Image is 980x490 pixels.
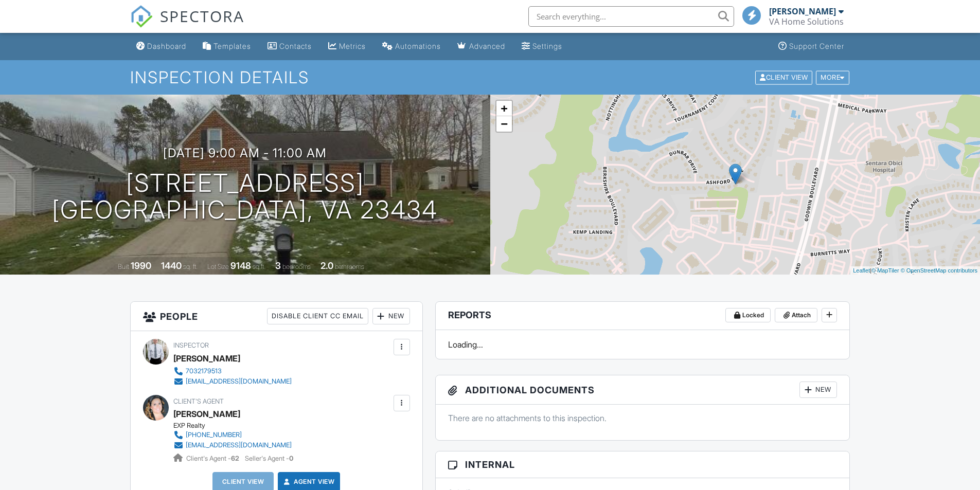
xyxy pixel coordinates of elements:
[186,455,241,462] span: Client's Agent -
[496,116,512,132] a: Zoom out
[816,70,849,84] div: More
[267,308,368,324] div: Disable Client CC Email
[335,263,364,270] span: bathrooms
[871,267,899,274] a: © MapTiler
[901,267,977,274] a: © OpenStreetMap contributors
[774,37,848,56] a: Support Center
[253,263,265,270] span: sq.ft.
[282,263,311,270] span: bedrooms
[853,267,870,274] a: Leaflet
[173,341,209,349] span: Inspector
[289,455,293,462] strong: 0
[378,37,445,56] a: Automations (Basic)
[231,455,239,462] strong: 62
[199,37,255,56] a: Templates
[173,440,292,450] a: [EMAIL_ADDRESS][DOMAIN_NAME]
[207,263,229,270] span: Lot Size
[132,37,190,56] a: Dashboard
[755,70,812,84] div: Client View
[850,266,980,275] div: |
[186,431,242,439] div: [PHONE_NUMBER]
[173,366,292,376] a: 7032179513
[173,376,292,387] a: [EMAIL_ADDRESS][DOMAIN_NAME]
[275,260,281,271] div: 3
[769,6,836,16] div: [PERSON_NAME]
[263,37,316,56] a: Contacts
[173,351,240,366] div: [PERSON_NAME]
[395,42,441,50] div: Automations
[131,260,151,271] div: 1990
[279,42,312,50] div: Contacts
[245,455,293,462] span: Seller's Agent -
[186,441,292,449] div: [EMAIL_ADDRESS][DOMAIN_NAME]
[448,412,838,424] p: There are no attachments to this inspection.
[281,477,334,487] a: Agent View
[173,397,224,405] span: Client's Agent
[213,42,251,50] div: Templates
[339,42,366,50] div: Metrics
[173,406,240,422] a: [PERSON_NAME]
[130,14,244,35] a: SPECTORA
[163,146,327,160] h3: [DATE] 9:00 am - 11:00 am
[469,42,505,50] div: Advanced
[436,451,850,478] h3: Internal
[754,73,815,81] a: Client View
[496,101,512,116] a: Zoom in
[52,170,438,224] h1: [STREET_ADDRESS] [GEOGRAPHIC_DATA], VA 23434
[173,430,292,440] a: [PHONE_NUMBER]
[436,375,850,405] h3: Additional Documents
[161,260,182,271] div: 1440
[453,37,509,56] a: Advanced
[131,302,422,331] h3: People
[230,260,251,271] div: 9148
[372,308,410,324] div: New
[518,37,566,56] a: Settings
[799,382,837,398] div: New
[147,42,186,50] div: Dashboard
[130,5,153,28] img: The Best Home Inspection Software - Spectora
[186,377,292,386] div: [EMAIL_ADDRESS][DOMAIN_NAME]
[532,42,562,50] div: Settings
[324,37,370,56] a: Metrics
[769,16,844,27] div: VA Home Solutions
[186,367,222,375] div: 7032179513
[320,260,333,271] div: 2.0
[789,42,844,50] div: Support Center
[160,5,244,27] span: SPECTORA
[118,263,129,270] span: Built
[528,6,734,27] input: Search everything...
[173,422,300,430] div: EXP Realty
[130,68,850,86] h1: Inspection Details
[183,263,198,270] span: sq. ft.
